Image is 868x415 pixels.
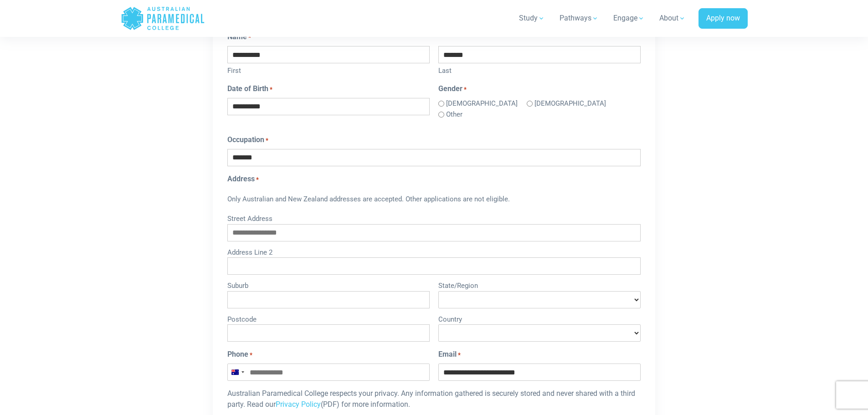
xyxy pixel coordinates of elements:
[227,388,641,410] p: Australian Paramedical College respects your privacy. Any information gathered is securely stored...
[554,5,604,31] a: Pathways
[438,349,461,360] label: Email
[446,98,518,109] label: [DEMOGRAPHIC_DATA]
[228,364,247,380] button: Selected country
[514,5,550,31] a: Study
[227,188,641,212] div: Only Australian and New Zealand addresses are accepted. Other applications are not eligible.
[227,63,430,76] label: First
[438,63,641,76] label: Last
[438,312,641,325] label: Country
[227,349,252,360] label: Phone
[654,5,691,31] a: About
[534,98,606,109] label: [DEMOGRAPHIC_DATA]
[227,83,272,94] label: Date of Birth
[446,109,462,120] label: Other
[227,31,641,42] legend: Name
[227,312,430,325] label: Postcode
[227,134,268,145] label: Occupation
[227,211,641,224] label: Street Address
[121,4,205,33] a: Australian Paramedical College
[438,83,641,94] legend: Gender
[438,278,641,291] label: State/Region
[699,8,748,29] a: Apply now
[608,5,650,31] a: Engage
[227,245,641,258] label: Address Line 2
[227,278,430,291] label: Suburb
[276,400,321,409] a: Privacy Policy
[227,174,641,184] legend: Address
